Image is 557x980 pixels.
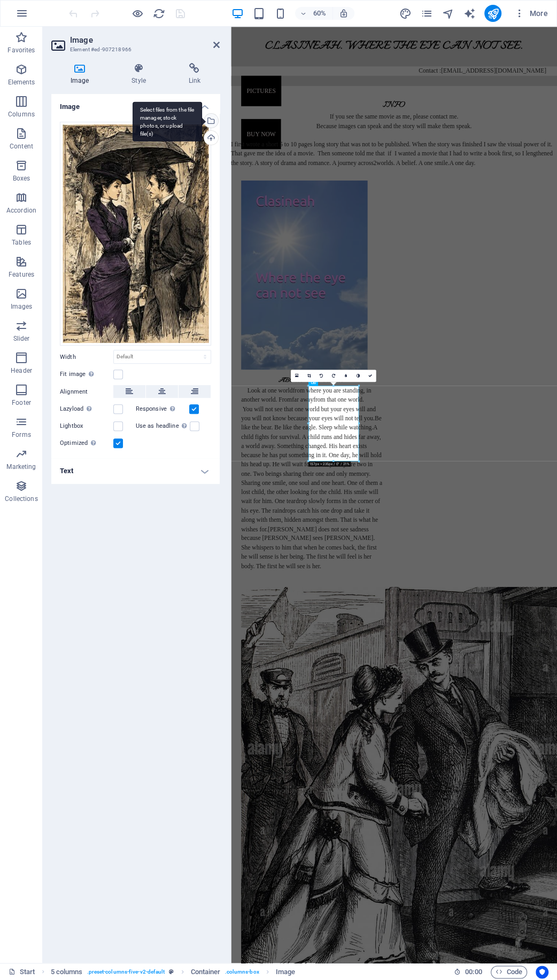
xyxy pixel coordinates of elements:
[13,334,30,343] p: Slider
[12,238,31,247] p: Tables
[51,63,112,85] h4: Image
[9,270,34,279] p: Features
[11,302,33,311] p: Images
[291,370,303,382] a: Select files from the file manager, stock photos, or upload file(s)
[51,966,296,978] nav: breadcrumb
[465,966,482,978] span: 00 00
[60,403,113,415] label: Lazyload
[169,969,174,975] i: This element is a customizable preset
[60,354,113,360] label: Width
[399,7,411,20] i: Design (Ctrl+Alt+Y)
[339,9,349,18] i: On resize automatically adjust zoom level to fit chosen device.
[463,7,475,20] i: AI Writer
[352,370,364,382] a: Greyscale
[8,110,35,119] p: Columns
[339,370,352,382] a: Blur
[311,7,328,20] h6: 60%
[131,7,144,20] button: Click here to leave preview mode and continue editing
[484,5,501,22] button: publish
[303,370,315,382] a: Crop mode
[60,386,113,398] label: Alignment
[87,966,165,978] span: . preset-columns-five-v2-default
[136,420,190,433] label: Use as headline
[11,366,32,375] p: Header
[60,368,113,381] label: Fit image
[13,174,30,183] p: Boxes
[510,5,552,22] button: More
[327,370,339,382] a: Rotate right 90°
[486,7,499,20] i: Publish
[295,7,333,20] button: 60%
[51,966,83,978] span: Click to select. Double-click to edit
[60,437,113,450] label: Optimized
[60,420,113,433] label: Lightbox
[12,430,31,439] p: Forms
[6,462,36,471] p: Marketing
[9,966,35,978] a: Click to cancel selection. Double-click to open Pages
[442,7,454,20] button: navigator
[276,966,295,978] span: Click to select. Double-click to edit
[60,122,211,346] div: jpg-IDYwdO_jIhmpc9_PM90E_w
[399,7,412,20] button: design
[6,206,36,215] p: Accordion
[10,142,33,151] p: Content
[491,966,527,978] button: Code
[112,63,169,85] h4: Style
[5,495,37,503] p: Collections
[473,968,474,976] span: :
[454,966,482,978] h6: Session time
[7,46,35,54] p: Favorites
[442,7,454,20] i: Navigator
[225,966,259,978] span: . columns-box
[152,7,165,20] button: reload
[169,63,220,85] h4: Link
[191,966,221,978] span: Click to select. Double-click to edit
[153,7,165,20] i: Reload page
[536,966,548,978] button: Usercentrics
[70,35,220,45] h2: Image
[12,398,31,407] p: Footer
[463,7,476,20] button: text_generator
[315,370,327,382] a: Rotate left 90°
[51,94,220,113] h4: Image
[133,101,202,142] div: Select files from the file manager, stock photos, or upload file(s)
[70,45,198,54] h3: Element #ed-907218966
[514,8,548,19] span: More
[496,966,522,978] span: Code
[364,370,376,382] a: Confirm ( Ctrl ⏎ )
[8,78,35,87] p: Elements
[51,458,220,484] h4: Text
[204,113,219,128] a: Select files from the file manager, stock photos, or upload file(s)
[420,7,432,20] i: Pages (Ctrl+Alt+S)
[420,7,433,20] button: pages
[136,403,189,415] label: Responsive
